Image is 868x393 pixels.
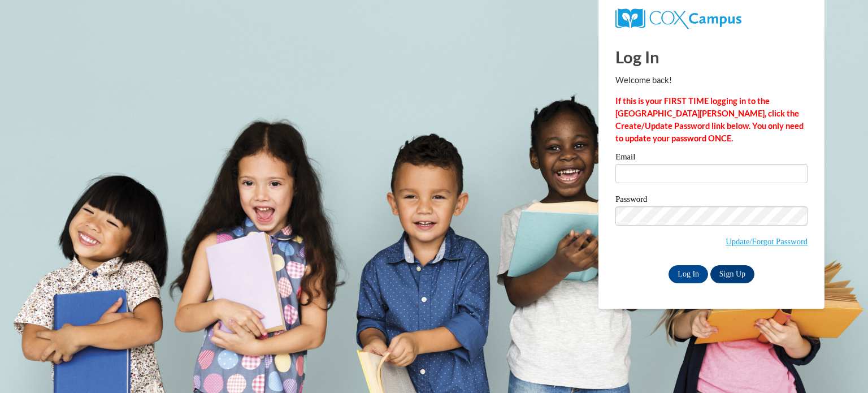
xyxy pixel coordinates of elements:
[615,13,741,23] a: COX Campus
[615,45,808,68] h1: Log In
[615,195,808,206] label: Password
[615,153,808,164] label: Email
[615,74,808,87] p: Welcome back!
[726,237,808,246] a: Update/Forgot Password
[615,96,804,143] strong: If this is your FIRST TIME logging in to the [GEOGRAPHIC_DATA][PERSON_NAME], click the Create/Upd...
[710,265,754,283] a: Sign Up
[669,265,708,283] input: Log In
[615,8,741,29] img: COX Campus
